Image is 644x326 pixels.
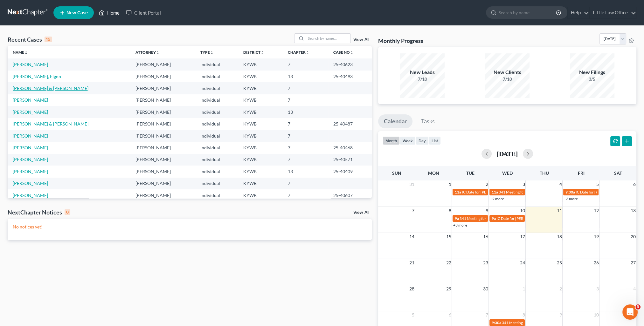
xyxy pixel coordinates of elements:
span: 9:30a [565,190,575,194]
span: 6 [448,311,452,319]
span: 8 [522,311,525,319]
span: 5 [595,180,599,188]
a: [PERSON_NAME] & [PERSON_NAME] [13,121,88,126]
td: KYWB [238,189,283,201]
td: [PERSON_NAME] [130,58,195,70]
td: Individual [195,130,238,142]
td: [PERSON_NAME] [130,106,195,118]
td: 13 [283,106,328,118]
td: 7 [283,130,328,142]
span: 3 [595,285,599,293]
span: 1 [448,180,452,188]
span: 25 [556,259,562,267]
span: IC Date for [PERSON_NAME] [496,216,545,221]
span: 10 [593,311,599,319]
span: 14 [408,233,415,241]
td: 13 [283,166,328,177]
td: 7 [283,142,328,153]
div: New Filings [570,69,614,76]
span: 24 [519,259,525,267]
input: Search by name... [499,7,557,18]
a: [PERSON_NAME] & [PERSON_NAME] [13,85,88,91]
a: +3 more [564,196,578,201]
td: 25-40409 [328,166,372,177]
div: Recent Cases [8,36,52,43]
td: KYWB [238,71,283,82]
span: Thu [539,170,549,176]
span: 4 [633,285,636,293]
span: 8 [448,207,452,214]
span: 30 [482,285,488,293]
span: 9a [491,216,495,221]
span: 18 [556,233,562,241]
a: Case Nounfold_more [333,50,354,55]
div: 7/10 [485,76,530,82]
a: [PERSON_NAME] [13,193,48,198]
a: Tasks [415,114,440,128]
span: 9 [485,207,488,214]
button: month [383,136,400,145]
td: [PERSON_NAME] [130,82,195,94]
span: 2 [485,180,488,188]
div: NextChapter Notices [8,208,70,216]
i: unfold_more [210,51,214,55]
div: 0 [65,209,70,215]
div: 15 [45,37,52,42]
span: 6 [633,180,636,188]
a: [PERSON_NAME] [13,180,48,186]
td: KYWB [238,118,283,130]
span: Wed [502,170,512,176]
a: [PERSON_NAME] [13,62,48,67]
td: [PERSON_NAME] [130,71,195,82]
span: 11a [491,190,498,194]
td: KYWB [238,82,283,94]
a: Attorneyunfold_more [135,50,160,55]
span: 15 [445,233,452,241]
td: 7 [283,189,328,201]
span: 13 [630,207,636,214]
td: [PERSON_NAME] [130,189,195,201]
i: unfold_more [24,51,28,55]
span: 341 Meeting for Back, [PERSON_NAME] [459,216,526,221]
a: Chapterunfold_more [288,50,309,55]
span: 19 [593,233,599,241]
a: [PERSON_NAME] [13,133,48,139]
span: 21 [408,259,415,267]
a: [PERSON_NAME], Elgon [13,74,61,79]
i: unfold_more [350,51,354,55]
span: 5 [411,311,415,319]
td: KYWB [238,166,283,177]
td: Individual [195,142,238,153]
td: Individual [195,189,238,201]
span: 4 [558,180,562,188]
span: IC Date for [PERSON_NAME] [575,190,624,194]
button: week [400,136,416,145]
td: Individual [195,82,238,94]
td: Individual [195,118,238,130]
button: list [429,136,441,145]
span: 31 [408,180,415,188]
i: unfold_more [260,51,264,55]
a: Home [96,7,123,18]
td: Individual [195,71,238,82]
a: Typeunfold_more [200,50,214,55]
span: 9a [454,216,459,221]
input: Search by name... [306,34,350,43]
span: 28 [408,285,415,293]
div: 3/5 [570,76,614,82]
td: [PERSON_NAME] [130,118,195,130]
td: 7 [283,154,328,166]
span: 22 [445,259,452,267]
span: 10 [519,207,525,214]
span: 11 [556,207,562,214]
td: Individual [195,58,238,70]
td: Individual [195,178,238,189]
td: 7 [283,58,328,70]
a: View All [353,37,369,42]
span: 16 [482,233,488,241]
td: 7 [283,118,328,130]
span: 20 [630,233,636,241]
span: Fri [578,170,584,176]
td: 7 [283,94,328,106]
a: [PERSON_NAME] [13,97,48,103]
